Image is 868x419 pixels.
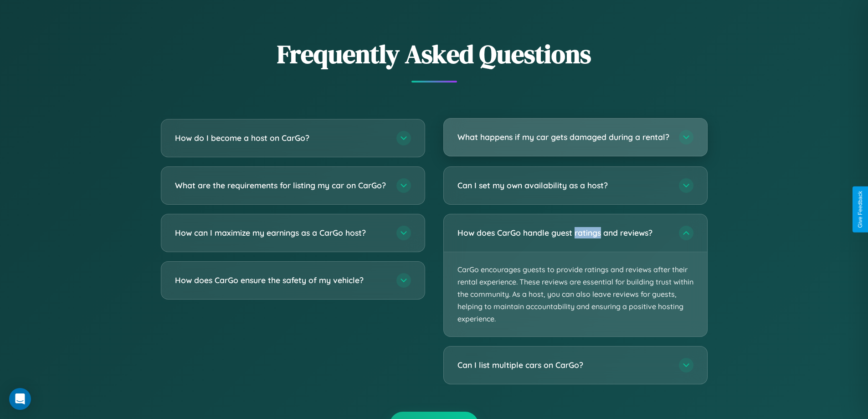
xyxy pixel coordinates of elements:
div: Open Intercom Messenger [9,388,31,410]
h3: How does CarGo handle guest ratings and reviews? [457,227,670,238]
h3: How do I become a host on CarGo? [175,132,387,144]
h3: What happens if my car gets damaged during a rental? [457,131,670,143]
h2: Frequently Asked Questions [161,36,708,72]
p: CarGo encourages guests to provide ratings and reviews after their rental experience. These revie... [444,252,707,337]
div: Give Feedback [857,191,863,228]
h3: Can I set my own availability as a host? [457,180,670,191]
h3: How does CarGo ensure the safety of my vehicle? [175,274,387,286]
h3: How can I maximize my earnings as a CarGo host? [175,227,387,238]
h3: Can I list multiple cars on CarGo? [457,360,670,371]
h3: What are the requirements for listing my car on CarGo? [175,180,387,191]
